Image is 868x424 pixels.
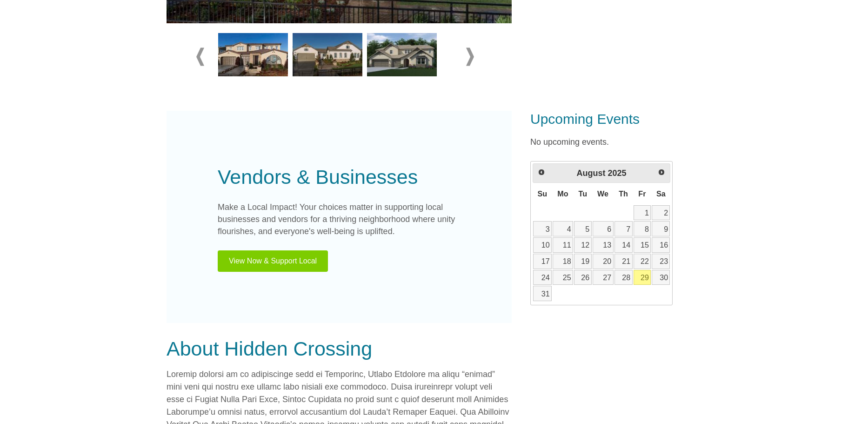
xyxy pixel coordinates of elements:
a: 31 [533,286,552,301]
a: 18 [553,254,573,269]
span: Prev [538,168,545,176]
button: View Now & Support Local [218,250,328,272]
a: 27 [593,270,614,285]
div: Vendors & Businesses [218,162,461,192]
h3: Upcoming Events [530,111,701,128]
a: 17 [533,254,552,269]
a: 11 [553,237,573,253]
a: 21 [614,254,633,269]
a: 2 [652,205,670,221]
a: 29 [634,270,651,285]
h3: About Hidden Crossing [167,337,512,361]
a: 30 [652,270,670,285]
a: 15 [634,237,651,253]
p: No upcoming events. [530,136,701,148]
span: Saturday [656,189,666,198]
a: 19 [574,254,592,269]
span: Monday [557,189,568,198]
span: Wednesday [597,189,608,198]
a: 1 [634,205,651,221]
span: Friday [638,189,646,198]
a: 5 [574,221,592,236]
span: Sunday [537,189,547,198]
span: August [576,168,605,178]
a: 26 [574,270,592,285]
a: 23 [652,254,670,269]
a: 4 [553,221,573,236]
a: 14 [614,237,633,253]
a: Prev [534,165,549,180]
a: Next [654,165,669,180]
a: 8 [634,221,651,236]
a: 28 [614,270,633,285]
span: Next [658,168,665,176]
p: Make a Local Impact! Your choices matter in supporting local businesses and vendors for a thrivin... [218,202,461,238]
a: 10 [533,237,552,253]
a: 9 [652,221,670,236]
span: Thursday [619,189,628,198]
a: 12 [574,237,592,253]
a: 3 [533,221,552,236]
a: 25 [553,270,573,285]
a: 20 [593,254,614,269]
a: 7 [614,221,633,236]
a: 13 [593,237,614,253]
a: 16 [652,237,670,253]
a: 22 [634,254,651,269]
a: 6 [593,221,614,236]
span: 2025 [608,168,626,178]
span: Tuesday [579,189,588,198]
a: 24 [533,270,552,285]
